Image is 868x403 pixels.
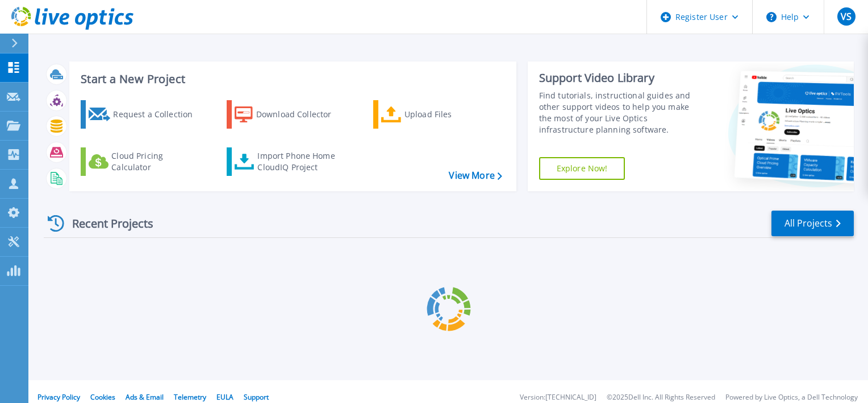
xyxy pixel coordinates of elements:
div: Support Video Library [539,71,703,85]
div: Download Collector [256,103,347,126]
span: VS [841,12,852,21]
a: Ads & Email [126,392,164,402]
div: Upload Files [404,103,495,126]
a: Request a Collection [81,100,207,129]
div: Request a Collection [113,103,204,126]
li: Powered by Live Optics, a Dell Technology [725,394,858,401]
li: Version: [TECHNICAL_ID] [520,394,596,401]
a: EULA [216,392,233,402]
a: Telemetry [174,392,206,402]
div: Cloud Pricing Calculator [111,150,202,173]
li: © 2025 Dell Inc. All Rights Reserved [607,394,715,401]
a: View More [449,170,502,181]
a: Cloud Pricing Calculator [81,147,207,176]
a: Privacy Policy [37,392,80,402]
a: Support [244,392,269,402]
a: Explore Now! [539,157,625,180]
h3: Start a New Project [81,73,502,85]
div: Recent Projects [44,209,169,237]
div: Find tutorials, instructional guides and other support videos to help you make the most of your L... [539,90,703,135]
a: Upload Files [373,100,500,129]
div: Import Phone Home CloudIQ Project [257,150,346,173]
a: Download Collector [227,100,353,129]
a: Cookies [90,392,115,402]
a: All Projects [771,211,854,236]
